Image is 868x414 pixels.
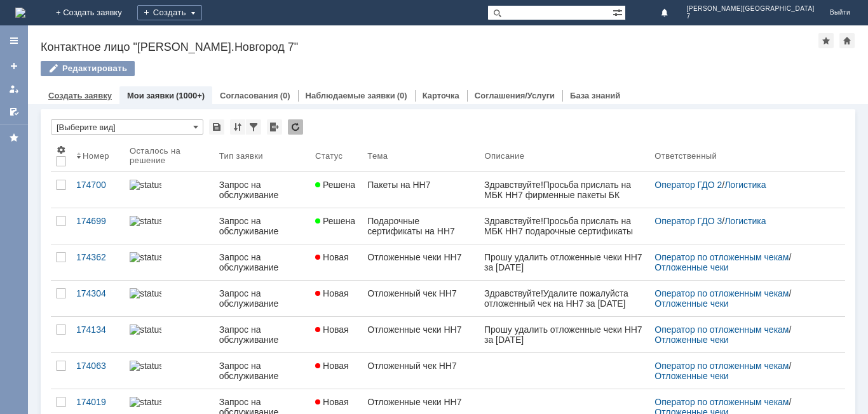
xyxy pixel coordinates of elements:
span: Новая [315,324,349,335]
div: Сортировка... [230,119,245,135]
th: Номер [71,140,125,172]
a: Оператор ГДО 2 [654,180,722,190]
a: Создать заявку [4,56,24,76]
div: Обновлять список [288,119,303,135]
a: statusbar-100 (1).png [125,353,214,389]
span: Решена [315,216,355,226]
div: Запрос на обслуживание [219,288,305,309]
th: Ответственный [649,140,835,172]
a: Отложенные чеки [654,371,728,381]
a: Согласования [220,91,278,100]
img: statusbar-100 (1).png [130,180,161,190]
div: Статус [315,151,342,161]
div: Отложенные чеки НН7 [367,397,474,407]
a: statusbar-100 (1).png [125,244,214,280]
a: 174134 [71,317,125,352]
a: База знаний [570,91,620,100]
span: [PERSON_NAME][GEOGRAPHIC_DATA] [687,5,815,13]
a: Создать заявку [48,91,112,100]
div: (0) [397,91,407,100]
span: Новая [315,252,349,262]
a: statusbar-100 (1).png [125,281,214,316]
a: 174063 [71,353,125,389]
div: (0) [280,91,290,100]
div: / [654,288,830,309]
a: Оператор по отложенным чекам [654,288,789,298]
div: 174700 [76,180,119,190]
a: statusbar-100 (1).png [125,172,214,208]
a: Пакеты на НН7 [362,172,479,208]
div: Запрос на обслуживание [219,180,305,200]
a: Новая [310,353,362,389]
img: logo [15,8,25,18]
div: 174362 [76,252,119,262]
a: Оператор ГДО 3 [654,216,722,226]
a: Новая [310,244,362,280]
a: Отложенные чеки НН7 [362,244,479,280]
th: Тема [362,140,479,172]
a: Мои заявки [127,91,174,100]
a: Запрос на обслуживание [214,172,310,208]
div: Отложенный чек НН7 [367,361,474,371]
div: Подарочные сертификаты на НН7 [367,216,474,236]
span: Новая [315,397,349,407]
th: Статус [310,140,362,172]
div: (1000+) [176,91,205,100]
div: Пакеты на НН7 [367,180,474,190]
span: Новая [315,361,349,371]
a: Новая [310,281,362,316]
a: Подарочные сертификаты на НН7 [362,208,479,244]
a: Перейти на домашнюю страницу [15,8,25,18]
div: Фильтрация... [246,119,261,135]
th: Тип заявки [214,140,310,172]
div: Ответственный [654,151,717,161]
a: Отложенный чек НН7 [362,353,479,389]
a: Решена [310,172,362,208]
div: 174134 [76,324,119,335]
img: statusbar-100 (1).png [130,397,161,407]
a: Мои заявки [4,79,24,99]
div: 174063 [76,361,119,371]
a: Отложенные чеки НН7 [362,317,479,352]
a: Запрос на обслуживание [214,353,310,389]
div: Номер [83,151,109,161]
span: Новая [315,288,349,298]
div: / [654,216,830,226]
div: 174019 [76,397,119,407]
div: 174304 [76,288,119,298]
div: Экспорт списка [267,119,282,135]
div: Запрос на обслуживание [219,324,305,345]
span: 7 [687,13,815,20]
div: Тема [367,151,388,161]
a: Запрос на обслуживание [214,317,310,352]
a: Решена [310,208,362,244]
a: Логистика [724,180,766,190]
div: Запрос на обслуживание [219,252,305,272]
a: statusbar-100 (1).png [125,208,214,244]
div: 174699 [76,216,119,226]
img: statusbar-100 (1).png [130,288,161,298]
div: Осталось на решение [130,146,199,165]
div: Запрос на обслуживание [219,361,305,381]
div: Тип заявки [219,151,263,161]
a: Новая [310,317,362,352]
a: Соглашения/Услуги [475,91,555,100]
a: Логистика [724,216,766,226]
a: Наблюдаемые заявки [306,91,395,100]
div: / [654,324,830,345]
img: statusbar-100 (1).png [130,252,161,262]
a: Отложенный чек НН7 [362,281,479,316]
a: Оператор по отложенным чекам [654,252,789,262]
a: Отложенные чеки [654,335,728,345]
a: 174699 [71,208,125,244]
a: Отложенные чеки [654,298,728,309]
th: Осталось на решение [125,140,214,172]
div: Описание [484,151,524,161]
a: 174362 [71,244,125,280]
img: statusbar-100 (1).png [130,216,161,226]
a: Запрос на обслуживание [214,208,310,244]
a: Оператор по отложенным чекам [654,324,789,335]
div: Отложенные чеки НН7 [367,324,474,335]
img: statusbar-100 (1).png [130,361,161,371]
span: Расширенный поиск [613,6,625,18]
